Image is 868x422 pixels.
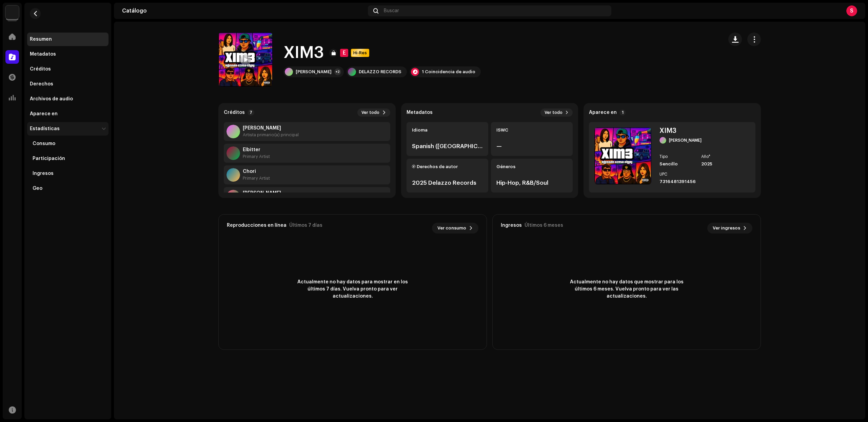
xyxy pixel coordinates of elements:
div: DELAZZO RECORDS [359,69,401,75]
div: Ⓟ Derechos de autor [412,164,483,169]
button: Ver todo [357,108,390,117]
div: XIM3 [659,127,737,134]
p-badge: 1 [619,109,626,116]
re-m-nav-item: Geo [27,182,108,195]
strong: Elbitter [243,147,270,153]
strong: Metadatos [407,110,433,115]
img: 297a105e-aa6c-4183-9ff4-27133c00f2e2 [5,5,19,19]
div: E [340,49,348,57]
div: [PERSON_NAME] [296,69,332,75]
div: +2 [334,68,341,75]
re-m-nav-item: Ingresos [27,167,108,180]
div: Idioma [412,127,483,133]
div: Géneros [496,164,567,169]
strong: Créditos [224,110,245,115]
button: Ver todo [540,108,573,117]
div: Estadísticas [30,126,60,132]
strong: Mati Lee [243,190,281,196]
div: Aparece en [30,111,58,117]
re-m-nav-item: Archivos de audio [27,92,108,106]
div: Archivos de audio [30,96,73,102]
div: Metadatos [30,52,56,57]
div: Ingresos [501,223,522,228]
div: 7316481391456 [659,179,696,184]
p-badge: 7 [248,109,254,116]
div: [PERSON_NAME] [669,138,702,143]
h1: XIM3 [283,42,324,64]
span: Ver todo [361,110,379,115]
div: ISWC [496,127,567,133]
div: Spanish ([GEOGRAPHIC_DATA]) [412,142,483,150]
span: Hi-Res [352,50,369,56]
div: Primary Artist [243,176,270,181]
span: Ver consumo [437,221,466,235]
span: Ver ingresos [713,221,740,235]
button: Ver ingresos [707,223,752,234]
re-m-nav-item: Créditos [27,62,108,76]
strong: Aparece en [589,110,617,115]
strong: Chori [243,169,270,174]
div: 2025 Delazzo Records [412,179,483,187]
div: — [496,142,567,150]
span: Actualmente no hay datos que mostrar para los últimos 6 meses. Vuelva pronto para ver las actuali... [566,279,688,300]
span: Actualmente no hay datos para mostrar en los últimos 7 días. Vuelva pronto para ver actualizaciones. [292,279,414,300]
img: f3d37b67-5121-434a-b191-3fd569bb234d [594,127,651,184]
div: Resumen [30,37,52,42]
div: S [846,5,857,16]
div: Sencillo [659,161,696,167]
re-m-nav-item: Resumen [27,33,108,46]
div: 1 Coincidencia de audio [422,69,475,75]
button: Ver consumo [432,223,478,234]
div: Primary Artist [243,154,270,159]
div: Geo [33,186,42,191]
div: Créditos [30,66,51,72]
div: Ingresos [33,171,54,176]
div: Artista primario(a) principal [243,132,299,138]
re-m-nav-item: Participación [27,152,108,165]
strong: Uzeta [243,125,299,131]
div: Derechos [30,81,53,87]
re-m-nav-item: Metadatos [27,47,108,61]
div: Últimos 6 meses [525,223,563,228]
div: Hip-Hop, R&B/Soul [496,179,567,187]
div: Consumo [33,141,55,146]
span: Ver todo [545,110,563,115]
div: Participación [33,156,65,161]
span: Buscar [384,8,399,14]
div: UPC [659,172,696,176]
re-m-nav-item: Consumo [27,137,108,150]
re-m-nav-item: Derechos [27,77,108,91]
div: Catálogo [122,8,365,14]
img: f3d37b67-5121-434a-b191-3fd569bb234d [218,33,273,87]
div: 2025 [701,161,737,167]
div: Reproducciones en línea [227,223,287,228]
re-m-nav-item: Aparece en [27,107,108,121]
div: Tipo [659,155,696,159]
re-m-nav-dropdown: Estadísticas [27,122,108,195]
div: Últimos 7 días [289,223,322,228]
